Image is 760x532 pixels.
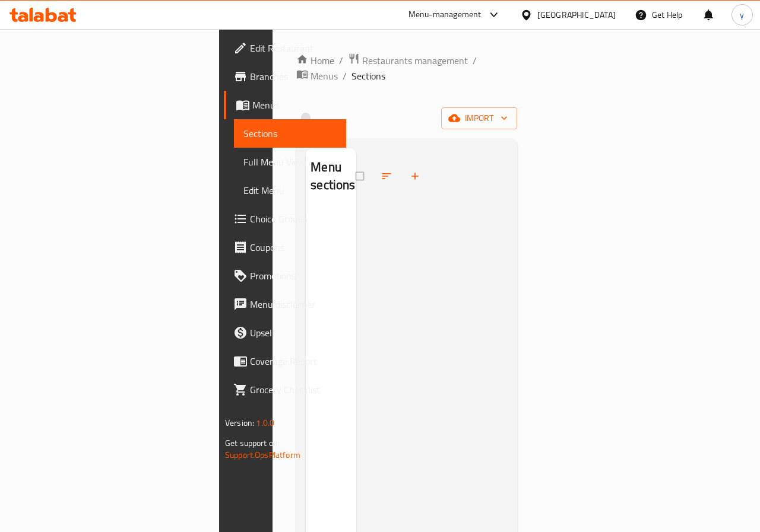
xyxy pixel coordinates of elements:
[408,8,482,22] div: Menu-management
[250,269,337,283] span: Promotions
[250,326,337,340] span: Upsell
[362,53,468,68] span: Restaurants management
[243,155,337,169] span: Full Menu View
[250,240,337,254] span: Coupons
[348,53,468,68] a: Restaurants management
[243,126,337,141] span: Sections
[451,111,508,126] span: import
[224,205,346,233] a: Choice Groups
[224,262,346,290] a: Promotions
[250,354,337,368] span: Coverage Report
[250,383,337,397] span: Grocery Checklist
[224,347,346,375] a: Coverage Report
[224,375,346,404] a: Grocery Checklist
[252,98,337,112] span: Menus
[306,205,356,214] nav: Menu sections
[234,176,346,205] a: Edit Menu
[296,53,517,84] nav: breadcrumb
[351,69,385,83] span: Sections
[256,415,274,431] span: 1.0.0
[224,62,346,91] a: Branches
[225,435,280,451] span: Get support on:
[224,34,346,62] a: Edit Restaurant
[537,8,616,21] div: [GEOGRAPHIC_DATA]
[225,415,254,431] span: Version:
[402,163,430,189] button: Add section
[250,297,337,311] span: Menu disclaimer
[234,148,346,176] a: Full Menu View
[740,8,744,21] span: y
[224,233,346,262] a: Coupons
[250,212,337,226] span: Choice Groups
[234,119,346,148] a: Sections
[225,447,300,463] a: Support.OpsPlatform
[224,318,346,347] a: Upsell
[250,69,337,84] span: Branches
[441,107,517,129] button: import
[473,53,477,68] li: /
[224,290,346,318] a: Menu disclaimer
[224,91,346,119] a: Menus
[243,183,337,197] span: Edit Menu
[250,41,337,55] span: Edit Restaurant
